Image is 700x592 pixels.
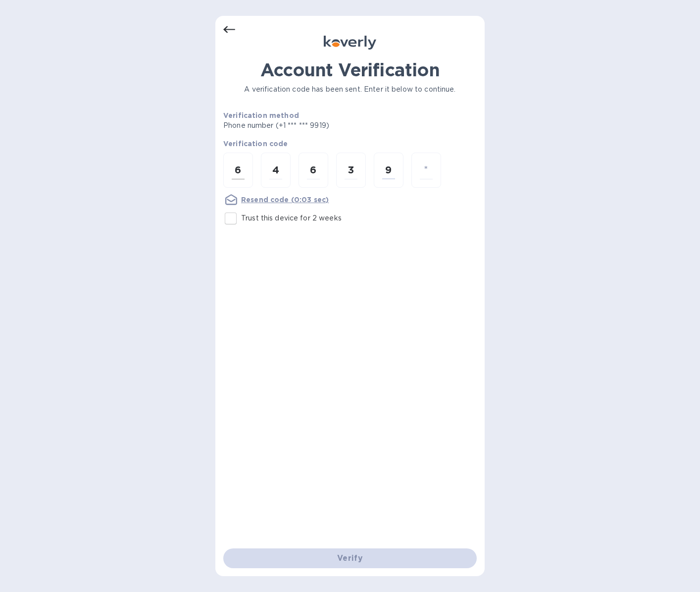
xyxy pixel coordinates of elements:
[223,59,477,80] h1: Account Verification
[223,111,299,119] b: Verification method
[223,120,405,131] p: Phone number (+1 *** *** 9919)
[241,213,342,223] p: Trust this device for 2 weeks
[223,139,477,149] p: Verification code
[241,196,329,204] u: Resend code (0:03 sec)
[223,84,477,95] p: A verification code has been sent. Enter it below to continue.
